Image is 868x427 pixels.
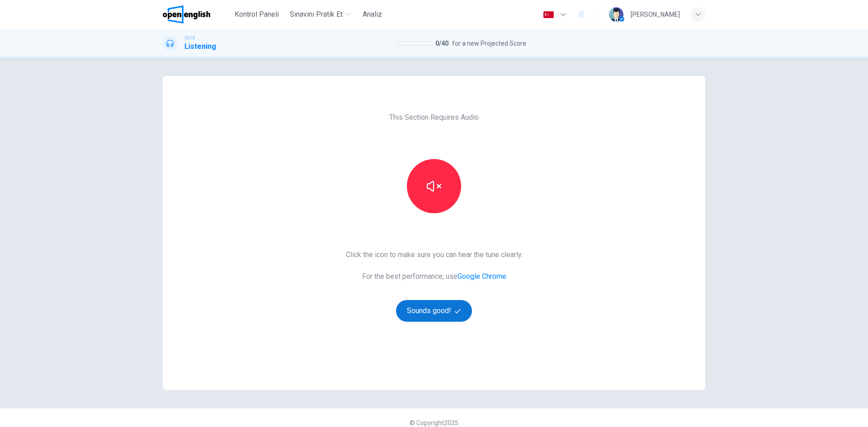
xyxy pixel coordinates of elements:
[363,9,382,20] span: Analiz
[235,9,279,20] span: Kontrol Paneli
[410,419,458,427] span: © Copyright 2025
[346,249,523,260] span: Click the icon to make sure you can hear the tune clearly.
[163,5,210,23] img: OpenEnglish logo
[184,41,216,52] h1: Listening
[346,271,523,282] span: For the best performance, use
[609,7,623,22] img: Profile picture
[231,6,283,23] button: Kontrol Paneli
[163,5,231,23] a: OpenEnglish logo
[435,38,448,49] span: 0 / 40
[452,38,526,49] span: for a new Projected Score
[631,9,680,20] div: [PERSON_NAME]
[358,6,387,23] button: Analiz
[286,6,354,23] button: Sınavını Pratik Et
[184,35,195,41] span: IELTS
[389,112,479,123] span: This Section Requires Audio
[543,11,554,18] img: tr
[458,272,506,281] a: Google Chrome
[396,300,472,322] button: Sounds good!
[290,9,343,20] span: Sınavını Pratik Et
